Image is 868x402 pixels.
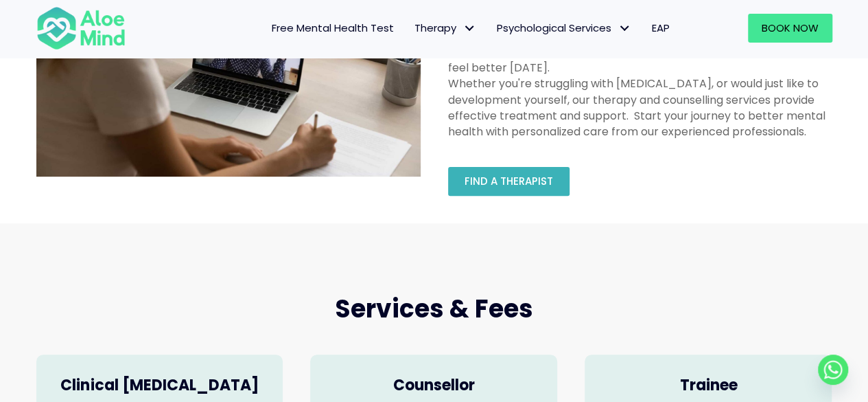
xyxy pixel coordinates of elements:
[818,355,848,385] a: Whatsapp
[448,76,832,139] div: Whether you're struggling with [MEDICAL_DATA], or would just like to development yourself, our th...
[465,174,553,188] span: Find a therapist
[414,21,476,35] span: Therapy
[50,375,270,397] h4: Clinical [MEDICAL_DATA]
[642,14,680,43] a: EAP
[448,44,832,76] div: Our team of clinical psychologists and counsellors is ready to help you feel better [DATE].
[460,19,480,38] span: Therapy: submenu
[497,21,631,35] span: Psychological Services
[143,14,680,43] nav: Menu
[324,375,543,397] h4: Counsellor
[652,21,670,35] span: EAP
[261,14,404,43] a: Free Mental Health Test
[748,14,832,43] a: Book Now
[615,19,635,38] span: Psychological Services: submenu
[486,14,642,43] a: Psychological ServicesPsychological Services: submenu
[762,21,819,35] span: Book Now
[598,375,818,397] h4: Trainee
[404,14,486,43] a: TherapyTherapy: submenu
[272,21,394,35] span: Free Mental Health Test
[335,291,533,326] span: Services & Fees
[448,167,570,196] a: Find a therapist
[36,5,126,51] img: Aloe mind Logo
